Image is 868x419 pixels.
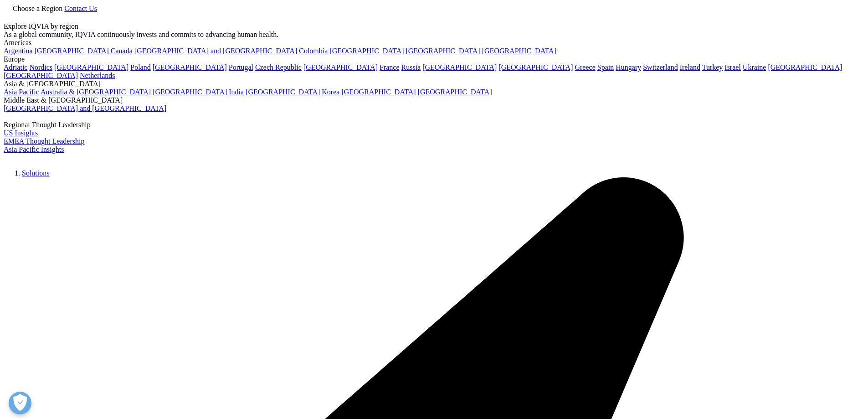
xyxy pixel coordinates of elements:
div: Explore IQVIA by region [4,22,864,31]
a: Ireland [680,63,700,71]
a: Asia Pacific [4,88,39,96]
a: Solutions [22,169,49,177]
a: Adriatic [4,63,27,71]
a: [GEOGRAPHIC_DATA] [153,63,227,71]
a: [GEOGRAPHIC_DATA] [35,47,109,55]
a: Israel [724,63,741,71]
a: [GEOGRAPHIC_DATA] and [GEOGRAPHIC_DATA] [4,104,166,112]
a: Russia [401,63,421,71]
a: Nordics [29,63,52,71]
a: France [380,63,400,71]
span: Choose a Region [13,5,62,12]
a: [GEOGRAPHIC_DATA] [482,47,556,55]
a: Australia & [GEOGRAPHIC_DATA] [41,88,151,96]
a: Netherlands [80,72,115,79]
a: [GEOGRAPHIC_DATA] [341,88,416,96]
a: [GEOGRAPHIC_DATA] [768,63,842,71]
a: [GEOGRAPHIC_DATA] [303,63,378,71]
a: US Insights [4,129,38,137]
div: Asia & [GEOGRAPHIC_DATA] [4,80,864,88]
a: Korea [322,88,339,96]
a: [GEOGRAPHIC_DATA] [4,72,78,79]
a: Greece [575,63,595,71]
div: Regional Thought Leadership [4,121,864,129]
a: Turkey [702,63,723,71]
div: Europe [4,55,864,63]
a: [GEOGRAPHIC_DATA] and [GEOGRAPHIC_DATA] [134,47,297,55]
a: Poland [130,63,150,71]
a: Ukraine [743,63,766,71]
a: Canada [111,47,133,55]
a: India [229,88,244,96]
a: Hungary [616,63,641,71]
div: As a global community, IQVIA continuously invests and commits to advancing human health. [4,31,864,39]
a: [GEOGRAPHIC_DATA] [54,63,128,71]
a: Portugal [229,63,253,71]
a: [GEOGRAPHIC_DATA] [406,47,480,55]
a: Contact Us [64,5,97,12]
a: [GEOGRAPHIC_DATA] [153,88,227,96]
a: [GEOGRAPHIC_DATA] [418,88,492,96]
a: [GEOGRAPHIC_DATA] [498,63,573,71]
a: [GEOGRAPHIC_DATA] [422,63,497,71]
a: [GEOGRAPHIC_DATA] [246,88,320,96]
a: EMEA Thought Leadership [4,137,84,145]
a: Switzerland [643,63,678,71]
div: Americas [4,39,864,47]
div: Middle East & [GEOGRAPHIC_DATA] [4,96,864,104]
button: Open Preferences [9,392,31,414]
a: Argentina [4,47,33,55]
a: Czech Republic [255,63,302,71]
a: Spain [597,63,614,71]
a: Colombia [299,47,328,55]
a: [GEOGRAPHIC_DATA] [329,47,404,55]
a: Asia Pacific Insights [4,145,64,153]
